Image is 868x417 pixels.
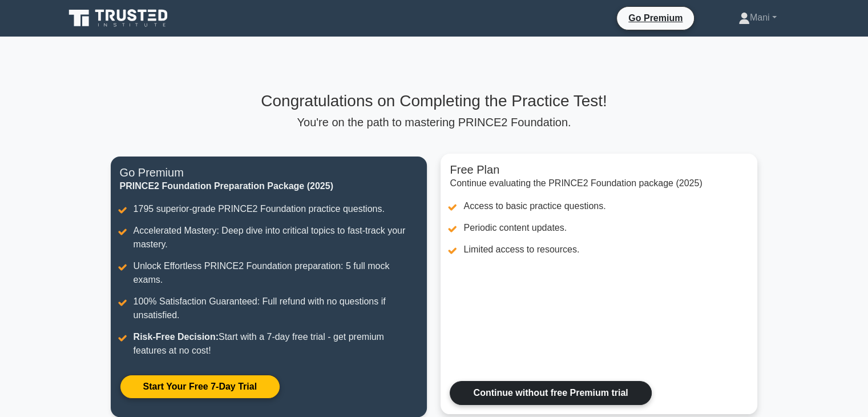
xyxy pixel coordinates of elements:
[111,91,758,111] h3: Congratulations on Completing the Practice Test!
[621,11,689,25] a: Go Premium
[120,375,280,399] a: Start Your Free 7-Day Trial
[450,381,651,405] a: Continue without free Premium trial
[711,6,804,29] a: Mani
[111,115,758,129] p: You're on the path to mastering PRINCE2 Foundation.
